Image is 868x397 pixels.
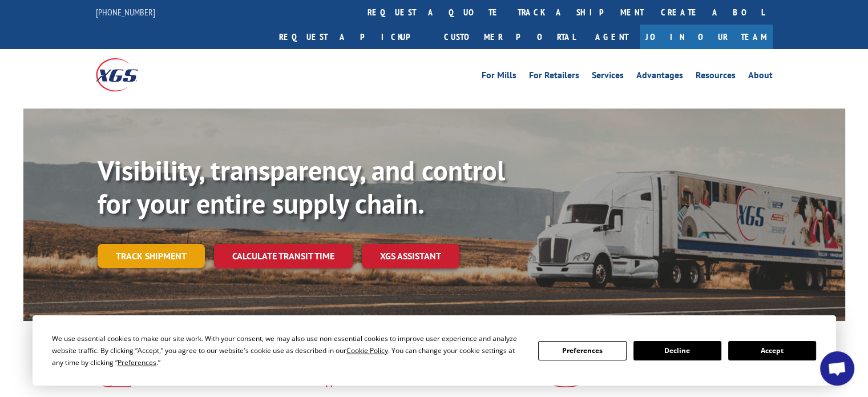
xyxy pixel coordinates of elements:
[696,71,736,83] a: Resources
[482,71,516,83] a: For Mills
[435,25,584,49] a: Customer Portal
[214,244,353,268] a: Calculate transit time
[728,341,816,360] button: Accept
[98,153,505,221] b: Visibility, transparency, and control for your entire supply chain.
[592,71,624,83] a: Services
[538,341,626,360] button: Preferences
[633,341,721,360] button: Decline
[98,244,205,268] a: Track shipment
[346,346,388,355] span: Cookie Policy
[96,6,155,18] a: [PHONE_NUMBER]
[636,71,683,83] a: Advantages
[271,25,435,49] a: Request a pickup
[820,351,854,386] div: Open chat
[118,358,156,367] span: Preferences
[529,71,579,83] a: For Retailers
[52,332,524,368] div: We use essential cookies to make our site work. With your consent, we may also use non-essential ...
[33,315,836,386] div: Cookie Consent Prompt
[640,25,773,49] a: Join Our Team
[584,25,640,49] a: Agent
[748,71,773,83] a: About
[362,244,459,268] a: XGS ASSISTANT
